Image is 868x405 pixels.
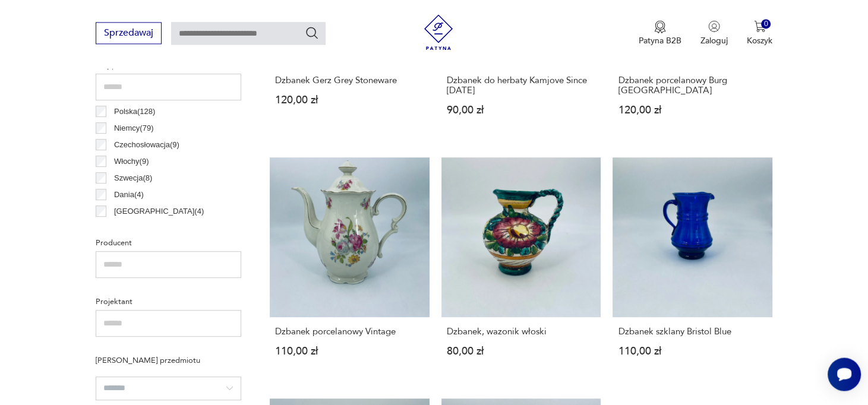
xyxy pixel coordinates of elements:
[114,172,152,185] p: Szwecja ( 8 )
[447,105,596,115] p: 90,00 zł
[114,138,179,151] p: Czechosłowacja ( 9 )
[639,20,681,46] a: Ikona medaluPatyna B2B
[275,327,424,337] h3: Dzbanek porcelanowy Vintage
[270,157,430,379] a: Dzbanek porcelanowy VintageDzbanek porcelanowy Vintage110,00 zł
[618,327,767,337] h3: Dzbanek szklany Bristol Blue
[96,22,162,44] button: Sprzedawaj
[447,75,596,96] h3: Dzbanek do herbaty Kamjove Since [DATE]
[421,14,456,50] img: Patyna - sklep z meblami i dekoracjami vintage
[708,20,720,32] img: Ikonka użytkownika
[700,20,728,46] button: Zaloguj
[275,95,424,105] p: 120,00 zł
[754,20,766,32] img: Ikona koszyka
[639,20,681,46] button: Patyna B2B
[828,357,861,391] iframe: Smartsupp widget button
[114,105,155,118] p: Polska ( 128 )
[96,30,162,38] a: Sprzedawaj
[639,35,681,46] p: Patyna B2B
[305,26,319,40] button: Szukaj
[96,295,241,308] p: Projektant
[447,327,596,337] h3: Dzbanek, wazonik włoski
[747,35,772,46] p: Koszyk
[618,105,767,115] p: 120,00 zł
[96,354,241,367] p: [PERSON_NAME] przedmiotu
[114,205,204,218] p: [GEOGRAPHIC_DATA] ( 4 )
[275,346,424,356] p: 110,00 zł
[114,188,144,201] p: Dania ( 4 )
[441,157,601,379] a: Dzbanek, wazonik włoskiDzbanek, wazonik włoski80,00 zł
[700,35,728,46] p: Zaloguj
[114,222,149,235] p: Francja ( 3 )
[654,20,666,33] img: Ikona medalu
[275,75,424,86] h3: Dzbanek Gerz Grey Stoneware
[96,236,241,249] p: Producent
[114,122,154,135] p: Niemcy ( 79 )
[618,75,767,96] h3: Dzbanek porcelanowy Burg [GEOGRAPHIC_DATA]
[114,155,149,168] p: Włochy ( 9 )
[747,20,772,46] button: 0Koszyk
[613,157,772,379] a: Dzbanek szklany Bristol BlueDzbanek szklany Bristol Blue110,00 zł
[447,346,596,356] p: 80,00 zł
[761,19,771,29] div: 0
[618,346,767,356] p: 110,00 zł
